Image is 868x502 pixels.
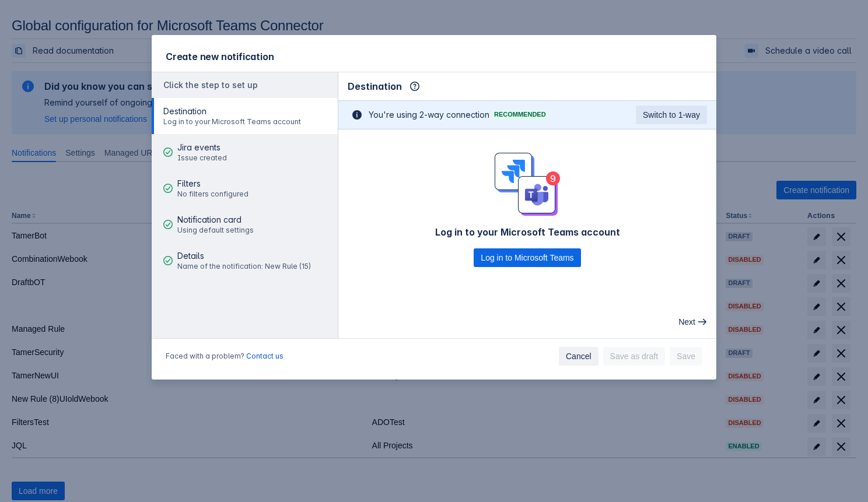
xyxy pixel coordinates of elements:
[166,51,274,62] span: Create new notification
[481,248,573,267] span: Log in to Microsoft Teams
[177,142,227,153] span: Jira events
[177,226,254,235] span: Using default settings
[177,250,311,262] span: Details
[166,352,283,361] span: Faced with a problem?
[474,248,580,267] button: Log in to Microsoft Teams
[677,347,695,366] span: Save
[671,313,712,331] button: Next
[636,106,707,124] button: Switch to 1-way
[492,111,548,118] span: Recommended
[163,184,173,193] span: good
[348,79,402,93] span: Destination
[670,347,702,366] button: Save
[610,347,659,366] span: Save as draft
[177,214,254,226] span: Notification card
[163,220,173,229] span: good
[163,106,301,117] span: Destination
[678,313,695,331] span: Next
[643,106,700,124] span: Switch to 1-way
[163,256,173,265] span: good
[369,109,489,121] span: You're using 2-way connection
[566,347,591,366] span: Cancel
[559,347,598,366] button: Cancel
[163,117,301,127] span: Log in to your Microsoft Teams account
[177,262,311,271] span: Name of the notification: New Rule (15)
[163,80,258,90] span: Click the step to set up
[177,153,227,163] span: Issue created
[177,189,249,199] span: No filters configured
[435,225,620,239] span: Log in to your Microsoft Teams account
[177,178,249,189] span: Filters
[246,352,283,360] a: Contact us
[603,347,666,366] button: Save as draft
[163,148,173,157] span: good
